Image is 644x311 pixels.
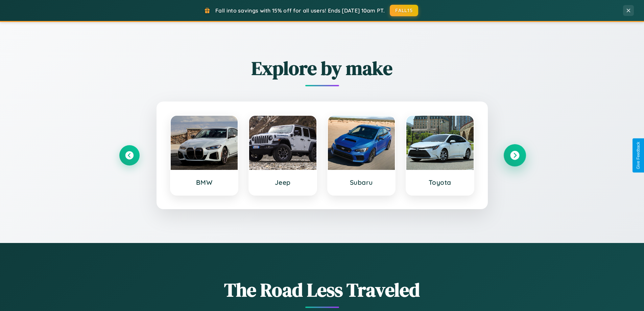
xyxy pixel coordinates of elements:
[119,55,525,81] h2: Explore by make
[636,142,641,169] div: Give Feedback
[413,178,467,186] h3: Toyota
[119,277,525,303] h1: The Road Less Traveled
[390,5,418,16] button: FALL15
[215,7,385,14] span: Fall into savings with 15% off for all users! Ends [DATE] 10am PT.
[256,178,310,186] h3: Jeep
[177,178,231,186] h3: BMW
[335,178,388,186] h3: Subaru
